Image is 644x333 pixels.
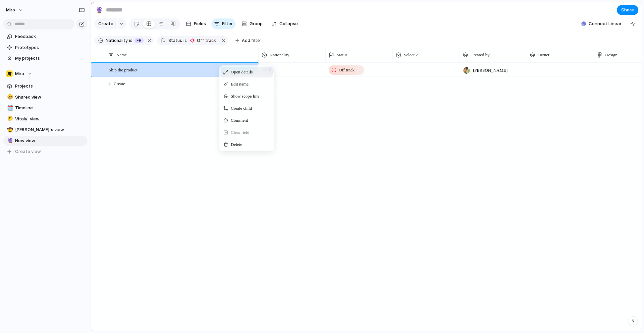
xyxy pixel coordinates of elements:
[6,105,13,111] button: 🗓️
[3,136,87,146] a: 🔮New view
[231,105,252,112] span: Create child
[98,20,113,27] span: Create
[231,93,259,100] span: Show scope line
[6,126,13,133] button: 🤠
[589,20,622,27] span: Connect Linear
[3,92,87,102] a: 😄Shared view
[3,69,87,79] button: Miro
[182,37,188,44] button: is
[3,53,87,63] a: My projects
[15,33,85,40] span: Feedback
[3,147,87,157] button: Create view
[621,7,634,13] span: Share
[3,43,87,53] a: Prototypes
[15,83,85,90] span: Projects
[579,19,624,29] button: Connect Linear
[183,18,209,29] button: Fields
[3,103,87,113] a: 🗓️Timeline
[3,81,87,91] a: Projects
[7,137,12,145] div: 🔮
[15,55,85,62] span: My projects
[617,5,638,15] button: Share
[6,94,13,101] button: 😄
[7,126,12,134] div: 🤠
[3,125,87,135] a: 🤠[PERSON_NAME]'s view
[7,104,12,112] div: 🗓️
[128,37,134,44] button: is
[231,141,242,148] span: Delete
[15,70,24,77] span: Miro
[15,94,85,101] span: Shared view
[238,18,266,29] button: Group
[3,5,27,15] button: miro
[187,37,219,44] button: Off track
[15,105,85,111] span: Timeline
[3,32,87,42] a: Feedback
[94,18,117,29] button: Create
[15,116,85,122] span: Vitaly' view
[3,114,87,124] a: 🫠Vitaly' view
[106,38,128,44] span: Nationality
[231,81,249,88] span: Edit name
[15,126,85,133] span: [PERSON_NAME]'s view
[168,38,182,44] span: Status
[231,129,249,136] span: Clear field
[15,137,85,144] span: New view
[94,5,105,15] button: 🔮
[6,137,13,144] button: 🔮
[6,116,13,122] button: 🫠
[6,7,15,13] span: miro
[269,18,301,29] button: Collapse
[231,36,265,45] button: Add filter
[15,44,85,51] span: Prototypes
[231,69,253,75] span: Open details
[250,20,263,27] span: Group
[129,38,132,44] span: is
[197,38,217,44] span: Off track
[7,115,12,123] div: 🫠
[137,38,142,44] span: FR
[15,148,41,155] span: Create view
[279,20,298,27] span: Collapse
[211,18,235,29] button: Filter
[96,5,103,14] div: 🔮
[219,65,274,151] div: Context Menu
[133,37,145,44] button: FR
[222,20,233,27] span: Filter
[183,38,187,44] span: is
[7,93,12,101] div: 😄
[242,38,261,44] span: Add filter
[194,20,206,27] span: Fields
[231,117,248,124] span: Comment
